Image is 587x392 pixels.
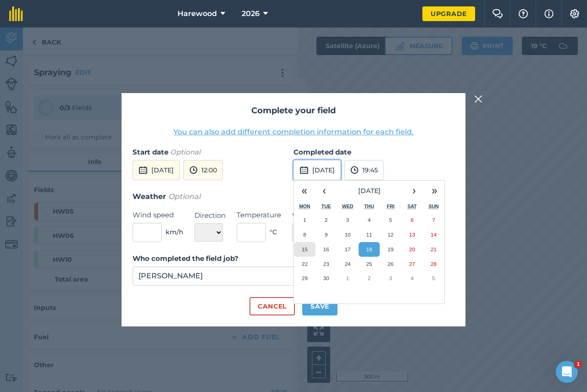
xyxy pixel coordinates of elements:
label: Wind speed [133,210,183,221]
abbr: 11 September 2025 [366,232,372,237]
button: Cancel [249,297,295,315]
button: 23 September 2025 [316,257,337,271]
abbr: Tuesday [321,204,331,209]
button: « [294,181,314,201]
img: fieldmargin Logo [9,6,23,21]
button: 10 September 2025 [337,227,359,242]
abbr: 22 September 2025 [302,261,308,267]
button: [DATE] [133,160,180,180]
button: 25 September 2025 [359,257,380,271]
abbr: 21 September 2025 [431,246,437,252]
button: » [424,181,444,201]
abbr: 5 October 2025 [432,275,435,281]
button: 20 September 2025 [401,242,423,257]
button: 2 October 2025 [359,271,380,286]
img: A question mark icon [518,9,529,18]
abbr: 16 September 2025 [323,246,329,252]
button: 5 September 2025 [380,213,401,227]
span: [DATE] [358,187,381,195]
button: 3 September 2025 [337,213,359,227]
abbr: 27 September 2025 [409,261,415,267]
button: 4 October 2025 [401,271,423,286]
button: 14 September 2025 [423,227,444,242]
span: 2026 [242,8,260,19]
abbr: 15 September 2025 [302,246,308,252]
strong: Start date [133,148,168,156]
h2: Complete your field [133,104,454,117]
abbr: 25 September 2025 [366,261,372,267]
span: ° C [270,227,277,237]
span: Harewood [177,8,217,19]
button: 22 September 2025 [294,257,316,271]
abbr: 23 September 2025 [323,261,329,267]
span: 1 [575,361,582,368]
button: 19 September 2025 [380,242,401,257]
img: svg+xml;base64,PD94bWwgdmVyc2lvbj0iMS4wIiBlbmNvZGluZz0idXRmLTgiPz4KPCEtLSBHZW5lcmF0b3I6IEFkb2JlIE... [299,165,309,176]
abbr: 7 September 2025 [432,217,435,223]
img: Two speech bubbles overlapping with the left bubble in the forefront [492,9,503,18]
button: 24 September 2025 [337,257,359,271]
abbr: Monday [299,204,310,209]
button: [DATE] [334,181,404,201]
label: Temperature [237,210,281,221]
button: 17 September 2025 [337,242,359,257]
button: 7 September 2025 [423,213,444,227]
button: 12 September 2025 [380,227,401,242]
abbr: 1 October 2025 [346,275,349,281]
button: 19:45 [344,160,384,180]
span: km/h [166,227,183,237]
button: 9 September 2025 [316,227,337,242]
button: 1 September 2025 [294,213,316,227]
abbr: 24 September 2025 [345,261,351,267]
button: [DATE] [293,160,341,180]
strong: Completed date [293,148,351,156]
abbr: 8 September 2025 [303,232,306,237]
abbr: 5 September 2025 [389,217,392,223]
img: svg+xml;base64,PD94bWwgdmVyc2lvbj0iMS4wIiBlbmNvZGluZz0idXRmLTgiPz4KPCEtLSBHZW5lcmF0b3I6IEFkb2JlIE... [350,165,359,176]
strong: Who completed the field job? [133,254,238,263]
label: Direction [194,210,226,221]
abbr: 17 September 2025 [345,246,351,252]
abbr: 26 September 2025 [388,261,393,267]
button: 13 September 2025 [401,227,423,242]
abbr: 14 September 2025 [431,232,437,237]
button: 29 September 2025 [294,271,316,286]
abbr: Sunday [428,204,438,209]
img: svg+xml;base64,PHN2ZyB4bWxucz0iaHR0cDovL3d3dy53My5vcmcvMjAwMC9zdmciIHdpZHRoPSIxNyIgaGVpZ2h0PSIxNy... [544,8,554,19]
abbr: Thursday [364,204,374,209]
button: 2 September 2025 [316,213,337,227]
button: 5 October 2025 [423,271,444,286]
abbr: 1 September 2025 [303,217,306,223]
abbr: 19 September 2025 [388,246,393,252]
button: 15 September 2025 [294,242,316,257]
abbr: 29 September 2025 [302,275,308,281]
abbr: Friday [387,204,394,209]
img: svg+xml;base64,PD94bWwgdmVyc2lvbj0iMS4wIiBlbmNvZGluZz0idXRmLTgiPz4KPCEtLSBHZW5lcmF0b3I6IEFkb2JlIE... [138,165,148,176]
abbr: 10 September 2025 [345,232,351,237]
button: 28 September 2025 [423,257,444,271]
img: A cog icon [569,9,580,18]
button: 3 October 2025 [380,271,401,286]
button: You can also add different completion information for each field. [173,127,414,138]
button: 30 September 2025 [316,271,337,286]
iframe: Intercom live chat [556,361,578,383]
label: Weather [292,210,338,221]
abbr: 3 October 2025 [389,275,392,281]
em: Optional [168,192,200,201]
abbr: 2 October 2025 [368,275,371,281]
abbr: 9 September 2025 [325,232,327,237]
h3: Weather [133,191,454,203]
abbr: 28 September 2025 [431,261,437,267]
abbr: 4 September 2025 [368,217,371,223]
button: 1 October 2025 [337,271,359,286]
abbr: 2 September 2025 [325,217,327,223]
abbr: 4 October 2025 [410,275,413,281]
abbr: Wednesday [342,204,354,209]
button: 27 September 2025 [401,257,423,271]
button: 6 September 2025 [401,213,423,227]
abbr: 20 September 2025 [409,246,415,252]
em: Optional [170,148,200,156]
a: Upgrade [422,6,475,21]
abbr: 3 September 2025 [346,217,349,223]
button: Save [302,297,338,315]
